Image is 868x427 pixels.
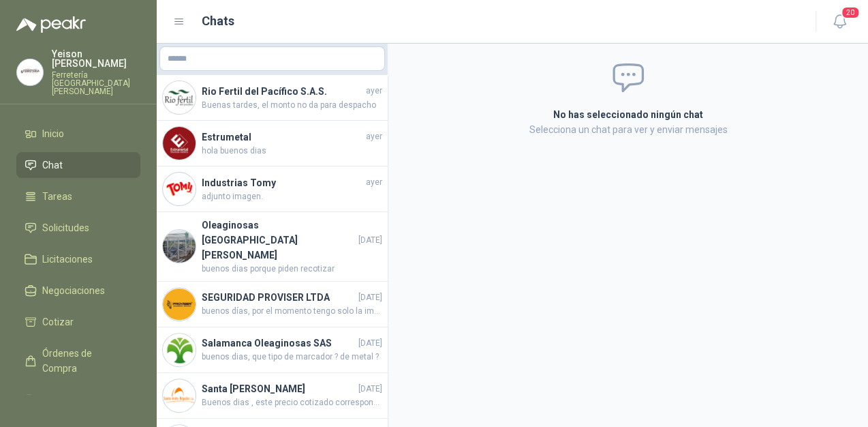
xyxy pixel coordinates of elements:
span: Cotizar [42,314,74,329]
p: Yeison [PERSON_NAME] [52,49,140,68]
button: 20 [827,10,852,34]
span: ayer [366,176,382,189]
a: Órdenes de Compra [16,340,140,381]
h4: Santa [PERSON_NAME] [202,381,356,396]
a: Company LogoSanta [PERSON_NAME][DATE]Buenos dias , este precio cotizado corresponde a promocion d... [157,373,388,419]
a: Company LogoRio Fertil del Pacífico S.A.S.ayerBuenas tardes, el monto no da para despacho [157,75,388,121]
a: Cotizar [16,309,140,335]
img: Logo peakr [16,16,86,33]
span: [DATE] [358,291,382,304]
img: Company Logo [163,127,196,160]
img: Company Logo [163,334,196,366]
a: Chat [16,152,140,178]
h4: Estrumetal [202,130,363,145]
a: Tareas [16,183,140,209]
span: [DATE] [358,383,382,396]
span: adjunto imagen. [202,190,382,203]
a: Licitaciones [16,246,140,272]
a: Remisiones [16,387,140,413]
img: Company Logo [163,173,196,205]
span: Chat [42,158,63,173]
h4: SEGURIDAD PROVISER LTDA [202,290,356,305]
img: Company Logo [17,59,43,85]
span: [DATE] [358,234,382,247]
span: buenos días, por el momento tengo solo la imagen porque se mandan a fabricar [202,305,382,318]
h2: No has seleccionado ningún chat [405,107,852,122]
span: 20 [841,6,860,19]
a: Company LogoSalamanca Oleaginosas SAS[DATE]buenos dias, que tipo de marcador ? de metal ? [157,327,388,373]
span: ayer [366,130,382,143]
h1: Chats [202,12,234,31]
a: Company LogoIndustrias Tomyayeradjunto imagen. [157,166,388,212]
a: Company LogoEstrumetalayerhola buenos dias [157,121,388,166]
span: Tareas [42,189,72,204]
a: Company LogoSEGURIDAD PROVISER LTDA[DATE]buenos días, por el momento tengo solo la imagen porque ... [157,282,388,327]
span: Negociaciones [42,283,105,298]
a: Company LogoOleaginosas [GEOGRAPHIC_DATA][PERSON_NAME][DATE]buenos dias porque piden recotizar [157,212,388,282]
a: Solicitudes [16,215,140,241]
span: buenos dias porque piden recotizar [202,263,382,276]
span: [DATE] [358,337,382,350]
span: buenos dias, que tipo de marcador ? de metal ? [202,351,382,364]
h4: Industrias Tomy [202,175,363,190]
img: Company Logo [163,379,196,412]
span: Órdenes de Compra [42,346,127,376]
span: Licitaciones [42,252,93,267]
span: hola buenos dias [202,145,382,158]
img: Company Logo [163,81,196,114]
span: Solicitudes [42,220,89,235]
span: Buenas tardes, el monto no da para despacho [202,99,382,112]
a: Inicio [16,121,140,147]
span: Buenos dias , este precio cotizado corresponde a promocion de Julio , ya en agosto el precio es d... [202,396,382,409]
a: Negociaciones [16,278,140,304]
span: Inicio [42,126,64,141]
p: Selecciona un chat para ver y enviar mensajes [405,122,852,137]
h4: Rio Fertil del Pacífico S.A.S. [202,84,363,99]
h4: Oleaginosas [GEOGRAPHIC_DATA][PERSON_NAME] [202,218,356,263]
img: Company Logo [163,230,196,263]
img: Company Logo [163,288,196,321]
h4: Salamanca Oleaginosas SAS [202,336,356,351]
p: Ferretería [GEOGRAPHIC_DATA][PERSON_NAME] [52,71,140,95]
span: Remisiones [42,392,93,407]
span: ayer [366,85,382,98]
